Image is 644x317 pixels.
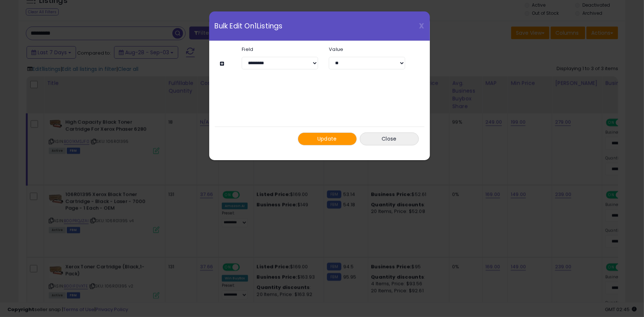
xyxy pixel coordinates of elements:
[360,132,419,145] button: Close
[419,21,424,31] span: X
[323,47,410,52] label: Value
[236,47,323,52] label: Field
[215,23,283,30] span: Bulk Edit On 1 Listings
[317,135,337,142] span: Update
